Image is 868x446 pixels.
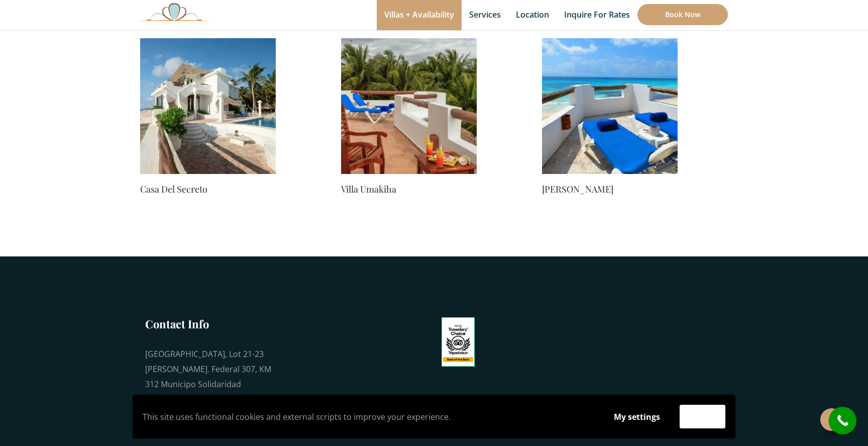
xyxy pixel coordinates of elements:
[604,405,670,428] button: My settings
[140,3,208,21] img: Awesome Logo
[680,405,725,428] button: Accept
[442,317,475,367] img: Tripadvisor
[829,407,856,434] a: call
[145,346,276,437] div: [GEOGRAPHIC_DATA], Lot 21-23 [PERSON_NAME]. Federal 307, KM 312 Municipo Solidaridad [GEOGRAPHIC_...
[143,409,594,424] p: This site uses functional cookies and external scripts to improve your experience.
[145,316,276,331] h3: Contact Info
[831,409,854,432] i: call
[140,182,276,196] a: Casa Del Secreto
[637,4,728,25] a: Book Now
[341,182,477,196] a: Villa Umakiha
[542,182,678,196] a: [PERSON_NAME]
